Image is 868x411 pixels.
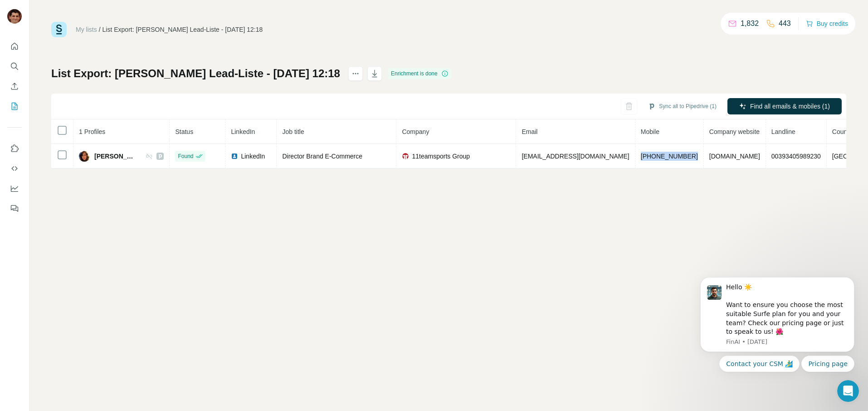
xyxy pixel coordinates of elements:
[837,380,859,402] iframe: Intercom live chat
[402,153,409,160] img: company-logo
[402,128,429,135] span: Company
[7,78,22,94] button: Enrich CSV
[7,9,22,24] img: Avatar
[231,128,255,135] span: LinkedIn
[771,128,795,135] span: Landline
[231,153,238,160] img: LinkedIn logo
[709,153,760,160] span: [DOMAIN_NAME]
[7,58,22,74] button: Search
[102,25,263,34] div: List Export: [PERSON_NAME] Lead-Liste - [DATE] 12:18
[7,98,22,114] button: My lists
[99,25,101,34] li: /
[348,66,363,81] button: actions
[522,128,537,135] span: Email
[51,22,67,37] img: Surfe Logo
[642,99,723,113] button: Sync all to Pipedrive (1)
[832,128,854,135] span: Country
[241,152,265,161] span: LinkedIn
[282,128,304,135] span: Job title
[94,152,137,161] span: [PERSON_NAME]
[727,98,842,114] button: Find all emails & mobiles (1)
[7,38,22,54] button: Quick start
[79,151,90,162] img: Avatar
[79,128,105,135] span: 1 Profiles
[76,26,97,33] a: My lists
[641,153,698,160] span: [PHONE_NUMBER]
[412,152,470,161] span: 11teamsports Group
[750,102,830,111] span: Find all emails & mobiles (1)
[7,160,22,177] button: Use Surfe API
[741,18,759,29] p: 1,832
[175,128,193,135] span: Status
[771,153,821,160] span: 00393405989230
[522,153,629,160] span: [EMAIL_ADDRESS][DOMAIN_NAME]
[282,153,362,160] span: Director Brand E-Commerce
[7,180,22,197] button: Dashboard
[7,200,22,217] button: Feedback
[806,17,848,30] button: Buy credits
[51,66,340,81] h1: List Export: [PERSON_NAME] Lead-Liste - [DATE] 12:18
[178,152,193,160] span: Found
[7,140,22,157] button: Use Surfe on LinkedIn
[641,128,659,135] span: Mobile
[779,18,791,29] p: 443
[709,128,760,135] span: Company website
[687,247,868,386] iframe: Intercom notifications message
[388,68,451,79] div: Enrichment is done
